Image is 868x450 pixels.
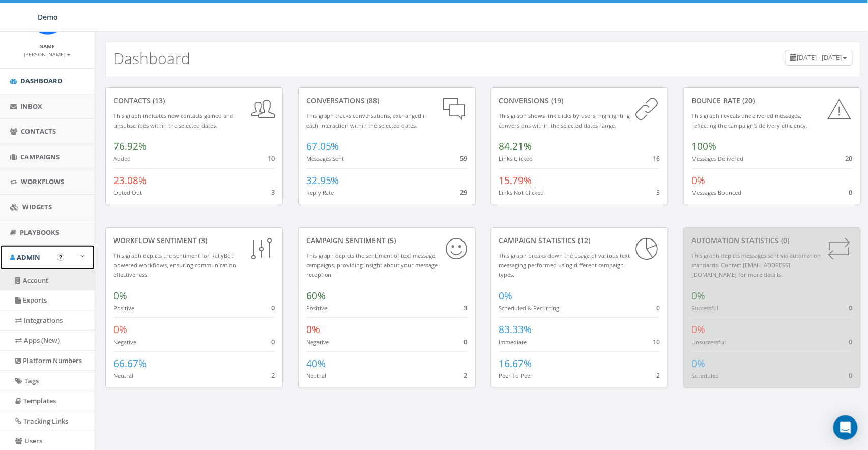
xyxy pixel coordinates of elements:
[113,372,133,379] small: Neutral
[549,96,564,105] span: (19)
[691,235,853,246] div: Automation Statistics
[271,188,275,197] span: 3
[113,235,275,246] div: Workflow Sentiment
[499,140,532,153] span: 84.21%
[499,252,630,278] small: This graph breaks down the usage of various text messaging performed using different campaign types.
[499,372,533,379] small: Peer To Peer
[113,323,127,336] span: 0%
[656,371,660,380] span: 2
[691,372,719,379] small: Scheduled
[271,303,275,312] span: 0
[113,50,190,67] h2: Dashboard
[499,289,513,303] span: 0%
[656,303,660,312] span: 0
[306,112,428,129] small: This graph tracks conversations, exchanged in each interaction within the selected dates.
[499,323,532,336] span: 83.33%
[691,189,741,196] small: Messages Bounced
[691,304,718,312] small: Successful
[22,202,52,212] span: Widgets
[306,155,344,162] small: Messages Sent
[691,96,853,106] div: Bounce Rate
[779,235,789,245] span: (0)
[113,357,147,370] span: 66.67%
[499,155,533,162] small: Links Clicked
[499,304,560,312] small: Scheduled & Recurring
[306,140,339,153] span: 67.05%
[20,228,59,237] span: Playbooks
[499,338,527,346] small: Immediate
[306,96,468,106] div: conversations
[499,189,544,196] small: Links Not Clicked
[271,371,275,380] span: 2
[691,338,726,346] small: Unsuccessful
[197,235,207,245] span: (3)
[24,49,71,58] a: [PERSON_NAME]
[464,371,468,380] span: 2
[38,12,58,22] span: Demo
[306,289,326,303] span: 60%
[306,189,334,196] small: Reply Rate
[113,289,127,303] span: 0%
[306,357,326,370] span: 40%
[740,96,755,105] span: (20)
[306,304,327,312] small: Positive
[691,174,705,187] span: 0%
[499,235,660,246] div: Campaign Statistics
[691,112,807,129] small: This graph reveals undelivered messages, reflecting the campaign's delivery efficiency.
[849,303,853,312] span: 0
[460,188,468,197] span: 29
[833,415,858,440] div: Open Intercom Messenger
[113,189,142,196] small: Opted Out
[20,102,42,111] span: Inbox
[113,155,131,162] small: Added
[464,303,468,312] span: 3
[691,155,743,162] small: Messages Delivered
[113,140,147,153] span: 76.92%
[113,252,236,278] small: This graph depicts the sentiment for RallyBot-powered workflows, ensuring communication effective...
[151,96,165,105] span: (13)
[849,337,853,346] span: 0
[57,254,64,261] button: Open In-App Guide
[691,289,705,303] span: 0%
[576,235,591,245] span: (12)
[691,140,716,153] span: 100%
[113,304,134,312] small: Positive
[306,372,326,379] small: Neutral
[271,337,275,346] span: 0
[24,51,71,58] small: [PERSON_NAME]
[20,76,63,85] span: Dashboard
[113,96,275,106] div: contacts
[499,112,630,129] small: This graph shows link clicks by users, highlighting conversions within the selected dates range.
[849,371,853,380] span: 0
[306,252,438,278] small: This graph depicts the sentiment of text message campaigns, providing insight about your message ...
[691,323,705,336] span: 0%
[460,154,468,163] span: 59
[691,357,705,370] span: 0%
[365,96,380,105] span: (88)
[21,177,64,186] span: Workflows
[653,337,660,346] span: 10
[113,174,147,187] span: 23.08%
[849,188,853,197] span: 0
[499,357,532,370] span: 16.67%
[40,43,55,50] small: Name
[268,154,275,163] span: 10
[17,253,40,262] span: Admin
[306,323,320,336] span: 0%
[797,53,842,62] span: [DATE] - [DATE]
[306,235,468,246] div: Campaign Sentiment
[306,174,339,187] span: 32.95%
[464,337,468,346] span: 0
[499,174,532,187] span: 15.79%
[846,154,853,163] span: 20
[113,338,136,346] small: Negative
[653,154,660,163] span: 16
[20,152,60,161] span: Campaigns
[21,127,56,136] span: Contacts
[386,235,396,245] span: (5)
[113,112,234,129] small: This graph indicates new contacts gained and unsubscribes within the selected dates.
[306,338,329,346] small: Negative
[499,96,660,106] div: conversions
[656,188,660,197] span: 3
[691,252,821,278] small: This graph depicts messages sent via automation standards. Contact [EMAIL_ADDRESS][DOMAIN_NAME] f...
